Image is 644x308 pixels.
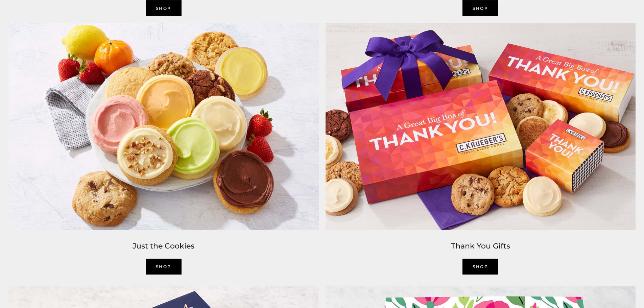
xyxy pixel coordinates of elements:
a: Shop [462,259,498,275]
iframe: Sign Up via Text for Offers [5,282,70,303]
a: SHOP [146,259,182,275]
img: C.Krueger’s image [322,20,639,233]
h2: Just the Cookies [8,240,319,252]
a: SHOP [462,0,498,16]
a: SHOP [146,0,182,16]
img: C.Krueger’s image [5,20,322,233]
h2: Thank You Gifts [326,240,636,252]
